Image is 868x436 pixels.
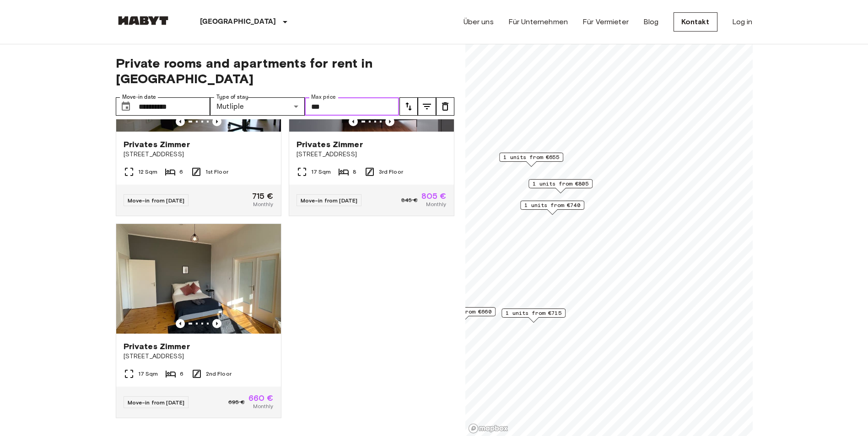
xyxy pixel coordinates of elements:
a: Kontakt [674,12,717,32]
div: Map marker [499,153,563,167]
a: Mapbox logo [468,423,508,434]
span: 845 € [401,196,418,204]
span: 805 € [421,192,447,200]
span: 2nd Floor [206,370,232,378]
label: Max price [311,93,336,101]
span: 6 [179,168,183,176]
button: Previous image [176,117,185,126]
div: Map marker [501,308,566,323]
button: Previous image [212,117,221,126]
img: Marketing picture of unit DE-01-030-05H [116,224,281,334]
button: Previous image [349,117,358,126]
a: Blog [643,16,659,27]
div: Mutliple [210,97,305,116]
button: tune [436,97,454,116]
span: [STREET_ADDRESS] [297,150,447,159]
span: 3rd Floor [379,168,403,176]
span: Monthly [253,402,273,410]
span: 1 units from €660 [436,308,491,316]
span: 660 € [248,394,274,402]
button: tune [418,97,436,116]
button: Previous image [385,117,394,126]
img: Habyt [116,16,171,25]
a: Über uns [464,16,494,27]
span: 12 Sqm [138,168,158,176]
span: Move-in from [DATE] [128,197,185,204]
span: 1 units from €805 [533,180,588,188]
span: Move-in from [DATE] [128,399,185,406]
button: tune [399,97,418,116]
span: [STREET_ADDRESS] [124,150,274,159]
a: Log in [732,16,753,27]
span: Monthly [253,200,273,208]
a: Für Vermieter [582,16,629,27]
span: 695 € [228,398,245,406]
span: 1 units from €740 [524,201,580,209]
button: Choose date, selected date is 1 Oct 2025 [117,97,135,116]
span: 17 Sqm [138,370,158,378]
span: Privates Zimmer [124,139,190,150]
span: 8 [353,168,356,176]
div: Map marker [520,201,584,215]
a: Marketing picture of unit DE-01-030-05HPrevious imagePrevious imagePrivates Zimmer[STREET_ADDRESS... [116,223,281,418]
span: 1st Floor [205,168,228,176]
span: 715 € [252,192,274,200]
button: Previous image [212,319,221,328]
span: 1 units from €715 [506,309,561,317]
span: Monthly [426,200,446,208]
span: Privates Zimmer [124,341,190,352]
div: Map marker [431,307,496,321]
span: [STREET_ADDRESS] [124,352,274,361]
span: Move-in from [DATE] [301,197,358,204]
button: Previous image [176,319,185,328]
label: Type of stay [216,93,248,101]
span: 6 [180,370,183,378]
span: Privates Zimmer [297,139,363,150]
span: 1 units from €655 [503,153,559,161]
span: Private rooms and apartments for rent in [GEOGRAPHIC_DATA] [116,55,454,86]
div: Map marker [528,179,593,193]
p: [GEOGRAPHIC_DATA] [200,16,276,27]
label: Move-in date [122,93,156,101]
a: Für Unternehmen [508,16,568,27]
span: 17 Sqm [311,168,331,176]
